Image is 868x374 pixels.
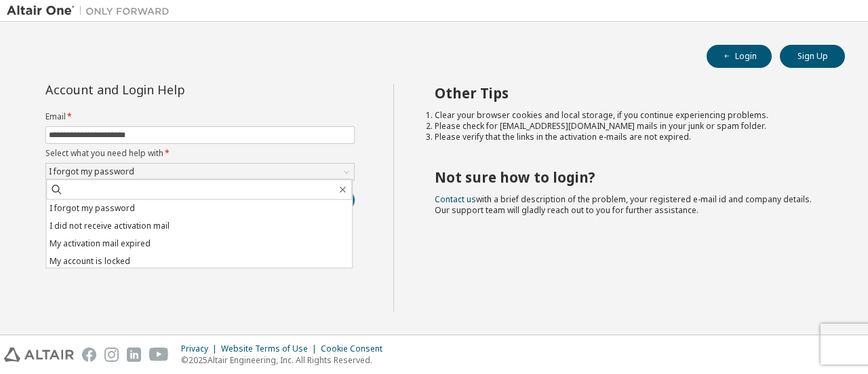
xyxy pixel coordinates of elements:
[435,193,476,205] a: Contact us
[181,343,221,354] div: Privacy
[435,168,821,186] h2: Not sure how to login?
[46,200,352,217] li: I forgot my password
[4,348,74,362] img: altair_logo.svg
[46,164,354,180] div: I forgot my password
[221,343,321,354] div: Website Terms of Use
[181,354,391,366] p: © 2025 Altair Engineering, Inc. All Rights Reserved.
[82,348,96,362] img: facebook.svg
[45,84,293,95] div: Account and Login Help
[435,193,812,216] span: with a brief description of the problem, your registered e-mail id and company details. Our suppo...
[7,4,176,18] img: Altair One
[435,110,821,121] li: Clear your browser cookies and local storage, if you continue experiencing problems.
[104,348,119,362] img: instagram.svg
[45,111,355,122] label: Email
[780,45,845,68] button: Sign Up
[707,45,772,68] button: Login
[127,348,141,362] img: linkedin.svg
[47,164,136,179] div: I forgot my password
[435,84,821,102] h2: Other Tips
[149,348,169,362] img: youtube.svg
[321,343,391,354] div: Cookie Consent
[435,121,821,132] li: Please check for [EMAIL_ADDRESS][DOMAIN_NAME] mails in your junk or spam folder.
[435,132,821,143] li: Please verify that the links in the activation e-mails are not expired.
[45,148,355,159] label: Select what you need help with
